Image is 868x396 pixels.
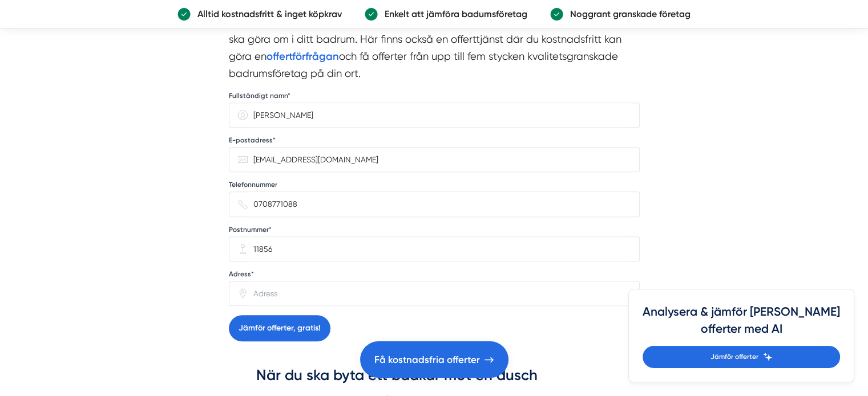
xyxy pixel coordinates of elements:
[267,50,339,63] strong: offertförfrågan
[238,199,248,210] svg: Telefon
[378,7,527,21] p: Enkelt att jämföra badumsföretag
[248,237,630,261] input: Postnummer
[643,346,840,368] a: Jämför offerter
[248,148,630,172] input: E-postadress
[256,365,612,391] h3: När du ska byta ett badkar mot en dusch
[229,225,272,234] label: Postnummer*
[229,270,254,279] label: Adress*
[643,303,840,346] h4: Analysera & jämför [PERSON_NAME] offerter med AI
[248,103,630,127] input: Fullständigt namn
[248,192,630,216] input: Telefonnummer
[191,7,342,21] p: Alltid kostnadsfritt & inget köpkrav
[229,91,290,100] label: Fullständigt namn*
[374,352,480,368] span: Få kostnadsfria offerter
[229,180,277,189] label: Telefonnummer
[248,281,630,305] input: Adress
[267,50,339,62] a: offertförfrågan
[360,341,508,378] a: Få kostnadsfria offerter
[229,13,640,82] p: är en webbsajt där du kan hitta all information du behöver då du ska göra om i ditt badrum. Här f...
[238,288,248,299] svg: Pin / Karta
[710,352,758,362] span: Jämför offerter
[229,136,276,145] label: E-postadress*
[563,7,691,21] p: Noggrant granskade företag
[229,315,330,341] button: Jämför offerter, gratis!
